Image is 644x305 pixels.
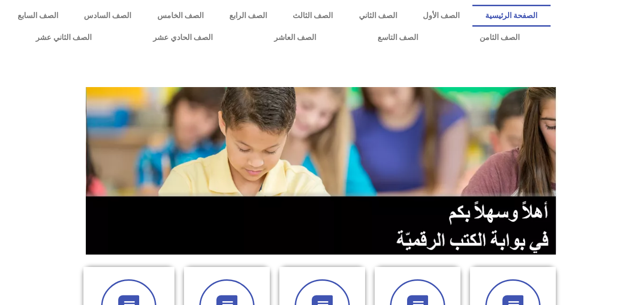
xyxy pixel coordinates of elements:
[280,5,346,27] a: الصف الثالث
[122,27,243,49] a: الصف الحادي عشر
[243,27,347,49] a: الصف العاشر
[410,5,472,27] a: الصف الأول
[71,5,144,27] a: الصف السادس
[216,5,280,27] a: الصف الرابع
[144,5,216,27] a: الصف الخامس
[347,27,449,49] a: الصف التاسع
[346,5,410,27] a: الصف الثاني
[449,27,550,49] a: الصف الثامن
[5,27,122,49] a: الصف الثاني عشر
[5,5,71,27] a: الصف السابع
[472,5,550,27] a: الصفحة الرئيسية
